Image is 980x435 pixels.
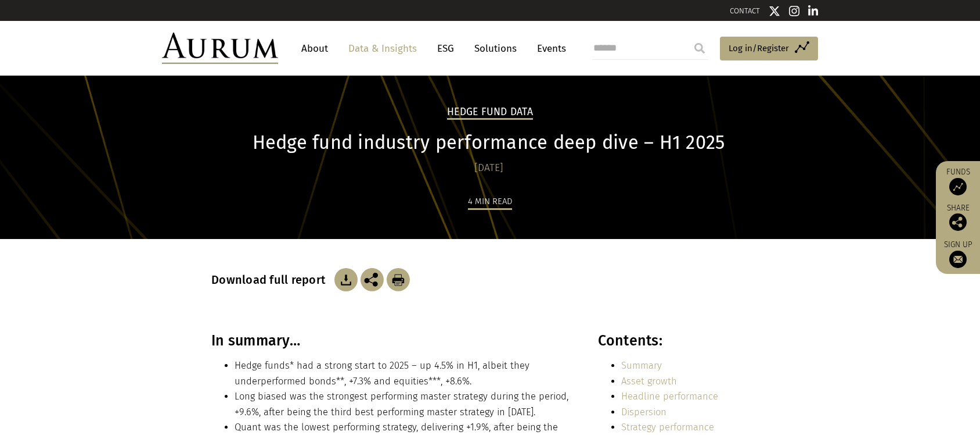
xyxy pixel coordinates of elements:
[447,106,533,120] h2: Hedge Fund Data
[235,358,572,389] li: Hedge funds* had a strong start to 2025 – up 4.5% in H1, albeit they underperformed bonds**, +7.3...
[211,332,572,350] h3: In summary…
[949,213,967,231] img: Share this post
[162,33,278,64] img: Aurum
[942,240,974,268] a: Sign up
[729,41,789,55] span: Log in/Register
[730,6,760,15] a: CONTACT
[621,422,714,433] a: Strategy performance
[343,38,423,59] a: Data & Insights
[621,391,718,402] a: Headline performance
[621,360,662,371] a: Summary
[949,178,967,195] img: Access Funds
[235,389,572,420] li: Long biased was the strongest performing master strategy during the period, +9.6%, after being th...
[942,167,974,195] a: Funds
[468,194,512,210] div: 4 min read
[949,251,967,268] img: Sign up to our newsletter
[431,38,460,59] a: ESG
[531,38,566,59] a: Events
[688,37,711,60] input: Submit
[789,5,799,17] img: Instagram icon
[361,268,384,291] img: Share this post
[720,37,818,61] a: Log in/Register
[296,38,334,59] a: About
[769,5,780,17] img: Twitter icon
[211,160,766,176] div: [DATE]
[469,38,523,59] a: Solutions
[211,131,766,154] h1: Hedge fund industry performance deep dive – H1 2025
[621,376,677,387] a: Asset growth
[598,332,766,350] h3: Contents:
[387,268,410,291] img: Download Article
[334,268,358,291] img: Download Article
[621,407,666,418] a: Dispersion
[942,204,974,231] div: Share
[211,273,332,287] h3: Download full report
[808,5,819,17] img: Linkedin icon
